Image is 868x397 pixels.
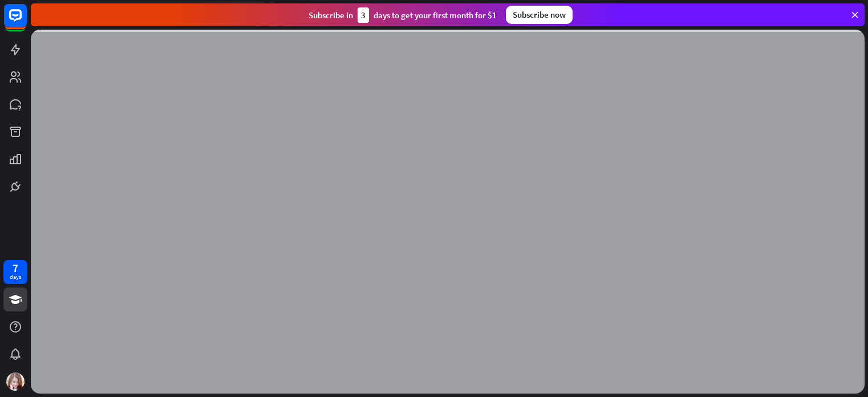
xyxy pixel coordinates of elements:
div: days [10,273,21,281]
div: 7 [13,263,18,273]
div: Subscribe now [506,6,573,24]
a: 7 days [3,260,27,284]
div: Subscribe in days to get your first month for $1 [309,7,497,23]
div: 3 [358,7,369,23]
